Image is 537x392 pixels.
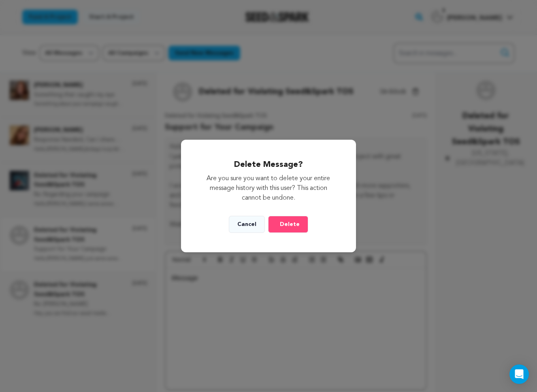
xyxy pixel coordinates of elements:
[268,216,308,233] button: Delete
[200,174,336,203] p: Are you sure you want to delete your entire message history with this user? This action cannot be...
[200,159,336,170] h2: Delete Message?
[229,216,265,233] button: Cancel
[280,220,300,228] span: Delete
[509,364,529,384] div: Open Intercom Messenger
